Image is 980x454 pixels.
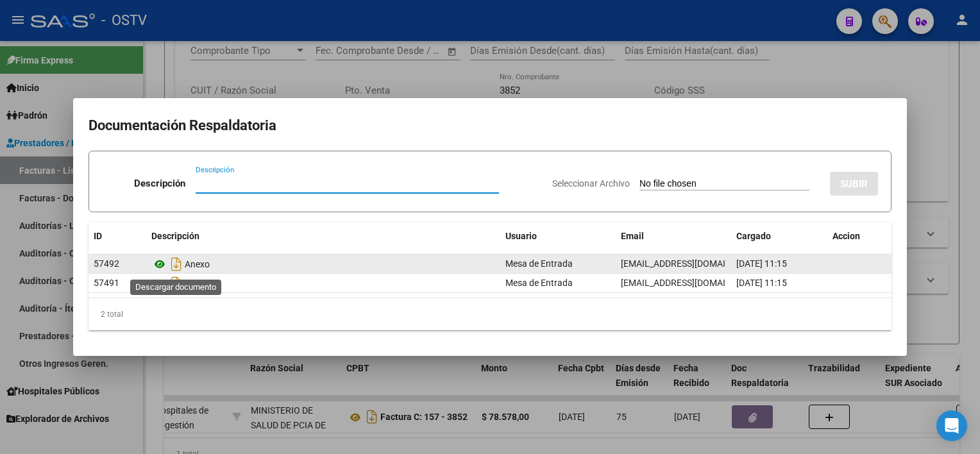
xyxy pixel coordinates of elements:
span: Seleccionar Archivo [552,178,630,189]
span: Usuario [505,231,537,241]
span: Email [621,231,644,241]
span: Cargado [736,231,771,241]
datatable-header-cell: Email [616,223,731,250]
span: Descripción [151,231,199,241]
div: Open Intercom Messenger [936,410,967,441]
p: Descripción [134,176,185,191]
div: Factura [151,273,495,294]
i: Descargar documento [168,273,185,294]
span: Accion [832,231,860,241]
span: [DATE] 11:15 [736,278,787,288]
span: 57491 [94,278,119,288]
datatable-header-cell: Cargado [731,223,827,250]
span: [EMAIL_ADDRESS][DOMAIN_NAME] [621,278,763,288]
button: SUBIR [830,172,878,196]
i: Descargar documento [168,254,185,274]
span: [DATE] 11:15 [736,258,787,269]
span: ID [94,231,102,241]
span: [EMAIL_ADDRESS][DOMAIN_NAME] [621,258,763,269]
span: SUBIR [840,178,868,190]
span: 57492 [94,258,119,269]
datatable-header-cell: Descripción [146,223,500,250]
div: 2 total [89,298,891,330]
datatable-header-cell: Accion [827,223,891,250]
span: Mesa de Entrada [505,258,573,269]
h2: Documentación Respaldatoria [89,113,891,138]
span: Mesa de Entrada [505,278,573,288]
datatable-header-cell: ID [89,223,146,250]
div: Anexo [151,254,495,274]
datatable-header-cell: Usuario [500,223,616,250]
